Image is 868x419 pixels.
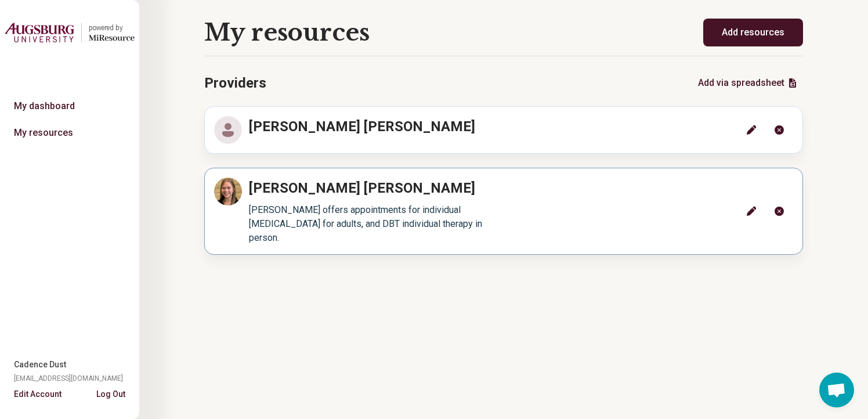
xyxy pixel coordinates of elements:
[96,388,125,398] button: Log Out
[14,359,66,371] span: Cadence Dust
[14,388,62,400] button: Edit Account
[14,373,123,384] span: [EMAIL_ADDRESS][DOMAIN_NAME]
[204,19,370,46] h1: My resources
[249,203,484,245] div: [PERSON_NAME] offers appointments for individual [MEDICAL_DATA] for adults, and DBT individual th...
[5,19,74,46] img: Augsburg University
[89,23,135,33] div: powered by
[249,116,475,137] p: [PERSON_NAME] [PERSON_NAME]
[819,373,854,407] a: Open chat
[249,178,475,198] p: [PERSON_NAME] [PERSON_NAME]
[693,69,803,97] button: Add via spreadsheet
[204,73,266,93] h2: Providers
[5,19,135,46] a: Augsburg Universitypowered by
[703,19,803,46] button: Add resources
